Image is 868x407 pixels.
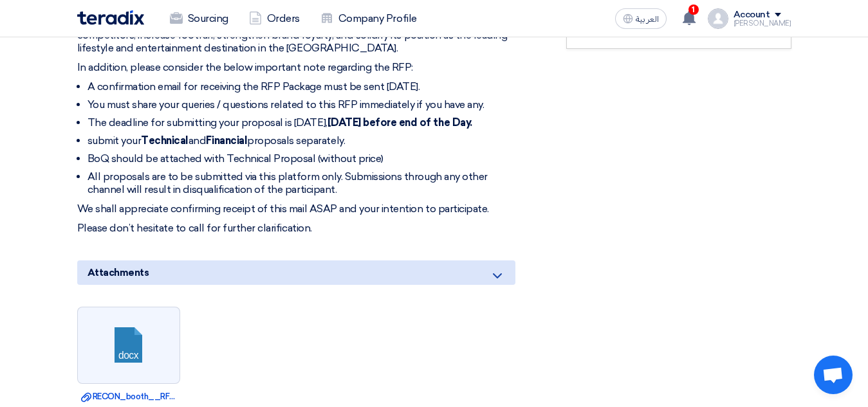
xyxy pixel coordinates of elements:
a: Company Profile [310,5,427,33]
li: The deadline for submitting your proposal is [DATE], [88,116,515,129]
p: Please don’t hesitate to call for further clarification. [77,222,515,235]
a: Orders [239,5,310,33]
img: profile_test.png [708,8,728,29]
span: 1 [688,5,699,15]
strong: Financial [206,134,247,147]
img: Teradix logo [77,10,144,25]
strong: [DATE] before end of the Day. [328,116,472,129]
li: You must share your queries / questions related to this RFP immediately if you have any. [88,98,515,111]
div: [PERSON_NAME] [734,20,791,27]
a: RECON_booth__RFP.docx [81,390,176,403]
li: BoQ should be attached with Technical Proposal (without price) [88,152,515,165]
li: A confirmation email for receiving the RFP Package must be sent [DATE]. [88,80,515,93]
button: العربية [615,8,667,29]
span: Attachments [88,266,149,280]
div: Account [734,10,770,21]
span: العربية [636,15,659,24]
strong: Technical [141,134,189,147]
li: submit your and proposals separately. [88,134,515,147]
li: All proposals are to be submitted via this platform only. Submissions through any other channel w... [88,170,515,196]
a: Open chat [814,356,853,394]
a: Sourcing [160,5,239,33]
p: In addition, please consider the below important note regarding the RFP: [77,61,515,74]
p: We shall appreciate confirming receipt of this mail ASAP and your intention to participate. [77,203,515,215]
